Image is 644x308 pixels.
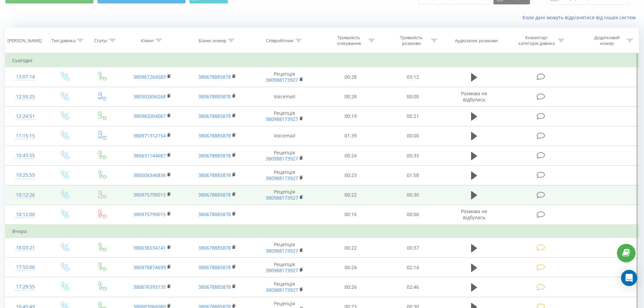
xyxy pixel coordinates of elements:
td: 00:16 [319,205,382,225]
div: Додатковий номер [589,35,625,46]
td: 00:00 [382,205,444,225]
div: Тривалість очікування [331,35,367,46]
td: 00:26 [319,277,382,297]
a: 380636534141 [133,245,166,251]
td: Рецепція [250,67,319,87]
a: 380678885878 [198,264,231,271]
a: 380678885878 [198,191,231,198]
td: 00:37 [382,238,444,258]
td: 00:00 [382,87,444,106]
td: 00:19 [319,106,382,126]
td: 00:00 [382,126,444,146]
a: 380631144687 [133,152,166,159]
div: 13:07:14 [12,70,38,83]
div: Бізнес номер [199,38,226,44]
td: Voicemail [250,126,319,146]
td: 00:22 [319,238,382,258]
a: 380678885878 [198,211,231,217]
a: 380975799015 [133,211,166,217]
a: 380988173927 [266,287,298,293]
td: Рецепція [250,165,319,185]
div: 10:25:55 [12,169,38,182]
td: 00:30 [382,185,444,205]
div: 12:55:25 [12,90,38,103]
a: 380502656268 [133,93,166,100]
div: 17:29:55 [12,280,38,293]
div: 10:12:00 [12,208,38,221]
a: 380988173927 [266,195,298,201]
div: Тривалість розмови [393,35,429,46]
a: 380678885878 [198,74,231,80]
div: 10:43:55 [12,149,38,162]
td: 03:12 [382,67,444,87]
td: Voicemail [250,87,319,106]
a: 380988173927 [266,267,298,274]
td: Сьогодні [5,54,639,67]
td: 00:33 [382,146,444,165]
td: Рецепція [250,146,319,165]
div: 10:12:26 [12,188,38,202]
div: Тип дзвінка [51,38,75,44]
a: 380678885878 [198,132,231,139]
a: 380676393135 [133,284,166,290]
td: 00:28 [319,87,382,106]
td: 01:58 [382,165,444,185]
a: 380967264583 [133,74,166,80]
a: 380678885878 [198,152,231,159]
div: Коментар/категорія дзвінка [517,35,556,46]
td: 00:22 [319,185,382,205]
a: Коли дані можуть відрізнятися вiд інших систем [523,14,639,21]
div: 18:03:21 [12,241,38,254]
td: Рецепція [250,277,319,297]
div: [PERSON_NAME] [7,38,42,44]
td: Рецепція [250,258,319,277]
a: 380678885878 [198,113,231,119]
td: Вчора [5,225,639,238]
a: 380988173927 [266,116,298,122]
td: Рецепція [250,238,319,258]
div: 17:53:00 [12,261,38,274]
div: Open Intercom Messenger [621,270,637,286]
a: 380982004067 [133,113,166,119]
div: Статус [94,38,108,44]
div: Співробітник [266,38,294,44]
a: 380975799015 [133,191,166,198]
a: 380988173927 [266,248,298,254]
td: 02:46 [382,277,444,297]
td: Рецепція [250,185,319,205]
div: Аудіозапис розмови [455,38,497,44]
td: 00:28 [319,67,382,87]
a: 380988173927 [266,155,298,162]
div: Клієнт [141,38,154,44]
a: 380678885878 [198,93,231,100]
td: 00:23 [319,165,382,185]
td: 00:24 [319,258,382,277]
td: 00:21 [382,106,444,126]
a: 380504346836 [133,172,166,178]
td: 02:14 [382,258,444,277]
a: 380978874699 [133,264,166,271]
div: 11:15:15 [12,129,38,143]
a: 380678885878 [198,172,231,178]
td: 00:24 [319,146,382,165]
td: Рецепція [250,106,319,126]
span: Розмова не відбулась [461,208,487,221]
a: 380971312154 [133,132,166,139]
a: 380678885878 [198,245,231,251]
span: Розмова не відбулась [461,90,487,103]
a: 380988173927 [266,77,298,83]
td: 01:39 [319,126,382,146]
a: 380678885878 [198,284,231,290]
div: 12:24:51 [12,110,38,123]
a: 380988173927 [266,175,298,181]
